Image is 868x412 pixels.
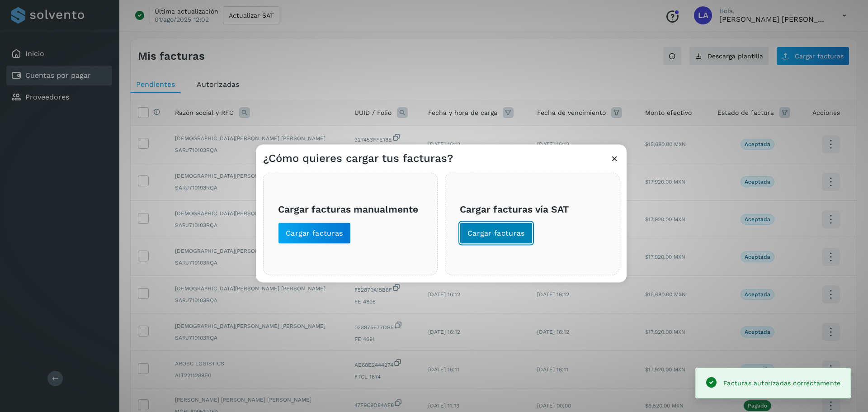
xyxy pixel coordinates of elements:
[286,228,343,238] span: Cargar facturas
[460,204,604,215] h3: Cargar facturas vía SAT
[467,228,525,238] span: Cargar facturas
[278,222,351,244] button: Cargar facturas
[460,222,533,244] button: Cargar facturas
[278,204,423,215] h3: Cargar facturas manualmente
[723,379,840,387] span: Facturas autorizadas correctamente
[263,152,453,165] h3: ¿Cómo quieres cargar tus facturas?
